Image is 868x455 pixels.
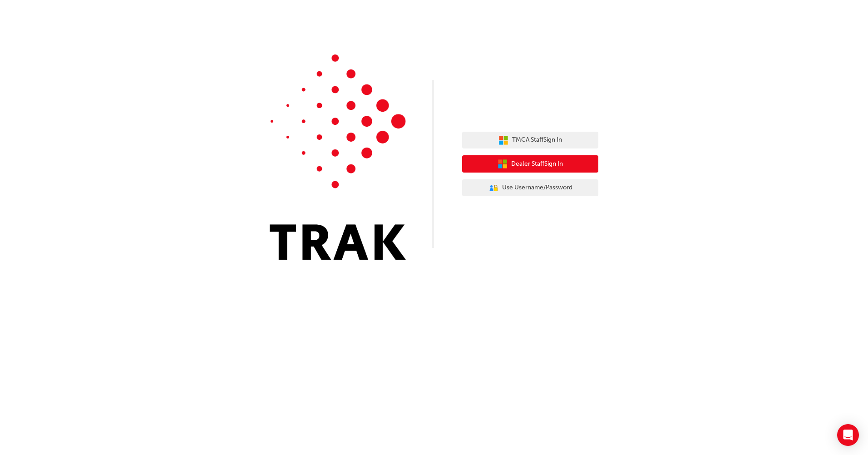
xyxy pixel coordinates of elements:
span: Dealer Staff Sign In [511,159,563,169]
button: Dealer StaffSign In [462,155,598,173]
button: Use Username/Password [462,179,598,197]
button: TMCA StaffSign In [462,132,598,149]
img: Trak [270,54,406,260]
span: Use Username/Password [502,183,572,193]
span: TMCA Staff Sign In [512,135,562,145]
div: Open Intercom Messenger [837,424,859,446]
